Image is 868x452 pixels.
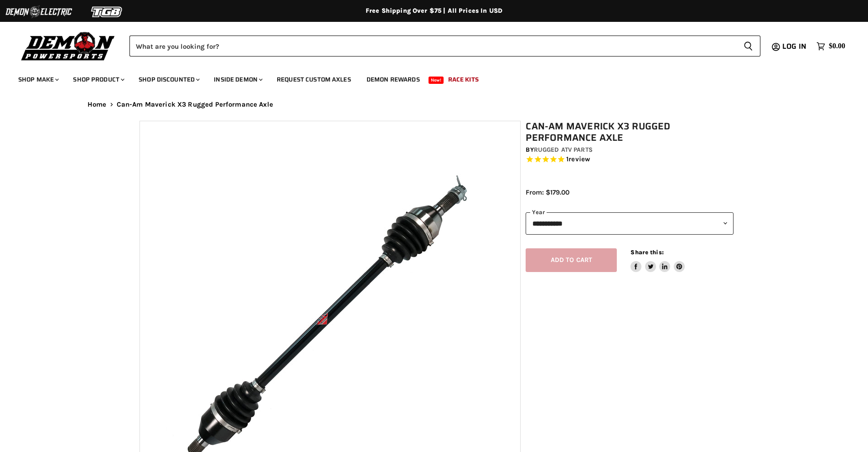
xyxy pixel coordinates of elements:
form: Product [129,36,760,56]
span: New! [429,77,444,84]
img: TGB Logo 2 [73,3,141,21]
img: Demon Electric Logo 2 [5,3,73,21]
button: Search [736,36,760,56]
a: Home [88,101,107,108]
span: Can-Am Maverick X3 Rugged Performance Axle [117,101,273,108]
div: Free Shipping Over $75 | All Prices In USD [69,7,799,15]
aside: Share this: [630,248,685,272]
a: Inside Demon [207,70,268,89]
input: Search [129,36,736,56]
a: Rugged ATV Parts [534,146,593,154]
a: Shop Discounted [132,70,205,89]
nav: Breadcrumbs [69,101,799,108]
a: Shop Product [66,70,130,89]
a: Log in [778,42,812,51]
span: Rated 5.0 out of 5 stars 1 reviews [526,155,734,164]
a: $0.00 [812,40,850,53]
span: $0.00 [829,42,845,51]
span: review [568,155,590,164]
a: Race Kits [441,70,486,89]
span: Share this: [630,249,663,256]
select: year [526,212,734,235]
a: Demon Rewards [360,70,427,89]
span: From: $179.00 [526,188,569,196]
div: by [526,145,734,155]
ul: Main menu [11,67,843,89]
a: Shop Make [11,70,64,89]
span: 1 reviews [566,155,590,164]
img: Demon Powersports [18,30,118,62]
a: Request Custom Axles [270,70,358,89]
h1: Can-Am Maverick X3 Rugged Performance Axle [526,121,734,144]
span: Log in [782,41,806,52]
